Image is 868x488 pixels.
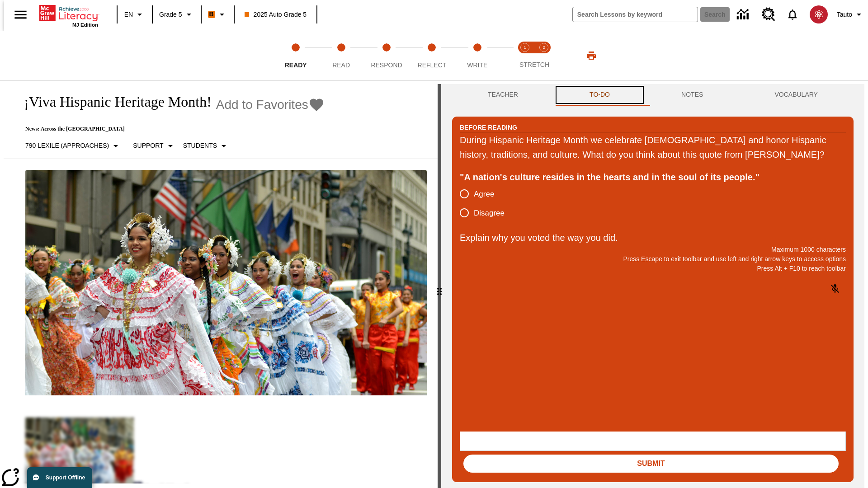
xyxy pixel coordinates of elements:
button: Stretch Read step 1 of 2 [512,31,538,80]
button: TO-DO [554,84,646,106]
div: activity [441,84,864,488]
button: Open side menu [7,1,34,28]
button: Scaffolds, Support [129,138,179,154]
span: STRETCH [519,61,549,68]
h1: ¡Viva Hispanic Heritage Month! [14,94,212,110]
span: EN [124,10,133,19]
button: Teacher [452,84,554,106]
span: 2025 Auto Grade 5 [245,10,307,19]
button: Respond step 3 of 5 [360,31,413,80]
button: Select Lexile, 790 Lexile (Approaches) [22,138,125,154]
span: Read [332,61,350,69]
a: Notifications [781,3,804,26]
span: B [209,9,214,20]
span: Add to Favorites [216,98,308,112]
div: "A nation's culture resides in the hearts and in the soul of its people." [460,170,846,184]
button: Write step 5 of 5 [451,31,504,80]
div: During Hispanic Heritage Month we celebrate [DEMOGRAPHIC_DATA] and honor Hispanic history, tradit... [460,133,846,162]
span: Tauto [837,10,852,19]
a: Resource Center, Will open in new tab [756,2,781,27]
div: Press Enter or Spacebar and then press right and left arrow keys to move the slider [438,84,441,488]
img: A photograph of Hispanic women participating in a parade celebrating Hispanic culture. The women ... [25,170,427,396]
button: Add to Favorites - ¡Viva Hispanic Heritage Month! [216,97,325,113]
button: Grade: Grade 5, Select a grade [156,6,198,23]
p: Support [133,141,163,150]
img: avatar image [810,5,828,23]
button: VOCABULARY [739,84,854,106]
div: reading [4,84,438,483]
button: Support Offline [27,467,92,488]
button: Stretch Respond step 2 of 2 [531,31,557,80]
button: Read step 2 of 5 [315,31,367,80]
body: Explain why you voted the way you did. Maximum 1000 characters Press Alt + F10 to reach toolbar P... [4,7,132,15]
a: Data Center [731,2,756,27]
span: Reflect [418,61,447,69]
span: Agree [474,188,494,200]
text: 1 [524,45,526,50]
button: Reflect step 4 of 5 [406,31,458,80]
button: Select Student [179,138,233,154]
button: NOTES [646,84,739,106]
button: Language: EN, Select a language [120,6,149,23]
button: Boost Class color is orange. Change class color [204,6,231,23]
h2: Before Reading [460,122,517,132]
span: Grade 5 [159,10,182,19]
text: 2 [542,45,545,50]
p: Students [183,141,217,150]
div: Home [39,3,98,28]
span: Respond [371,61,402,69]
span: Write [467,61,487,69]
p: Maximum 1000 characters [460,245,846,254]
button: Print [577,47,606,64]
p: Explain why you voted the way you did. [460,230,846,245]
span: Ready [285,61,307,69]
p: News: Across the [GEOGRAPHIC_DATA] [14,126,325,132]
button: Profile/Settings [833,6,868,23]
div: poll [460,184,512,222]
button: Click to activate and allow voice recognition [824,278,846,300]
span: NJ Edition [72,22,98,28]
div: Instructional Panel Tabs [452,84,854,106]
button: Submit [463,455,839,473]
span: Disagree [474,207,505,219]
input: search field [573,7,698,22]
p: Press Escape to exit toolbar and use left and right arrow keys to access options [460,254,846,264]
p: 790 Lexile (Approaches) [25,141,109,150]
span: Support Offline [46,474,85,481]
p: Press Alt + F10 to reach toolbar [460,264,846,273]
button: Ready step 1 of 5 [269,31,322,80]
button: Select a new avatar [804,3,833,26]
